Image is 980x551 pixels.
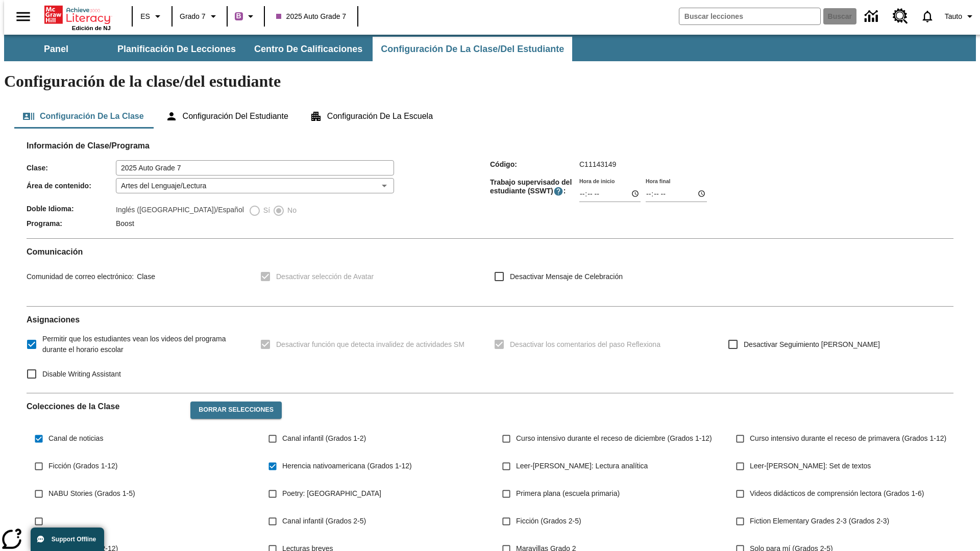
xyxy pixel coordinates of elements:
span: Desactivar Mensaje de Celebración [510,271,623,282]
h1: Configuración de la clase/del estudiante [4,72,976,91]
span: Curso intensivo durante el receso de primavera (Grados 1-12) [750,433,946,444]
span: Sí [261,205,270,216]
span: B [236,10,241,22]
div: Subbarra de navegación [4,37,573,61]
input: Buscar campo [679,8,820,24]
span: Fiction Elementary Grades 2-3 (Grados 2-3) [750,516,889,527]
button: Lenguaje: ES, Selecciona un idioma [136,7,168,26]
div: Portada [44,4,111,31]
span: Canal infantil (Grados 2-5) [282,516,366,527]
h2: Información de Clase/Programa [27,141,953,151]
button: Panel [5,37,107,61]
button: Configuración de la escuela [302,104,441,129]
span: Canal infantil (Grados 1-2) [282,433,366,444]
span: Tauto [945,11,962,22]
span: Trabajo supervisado del estudiante (SSWT) : [490,178,579,196]
span: Support Offline [52,536,96,543]
span: Primera plana (escuela primaria) [516,488,620,499]
span: Disable Writing Assistant [42,369,121,380]
span: Herencia nativoamericana (Grados 1-12) [282,461,412,471]
span: C11143149 [579,160,616,168]
button: Centro de calificaciones [246,37,371,61]
span: No [285,205,297,216]
span: Área de contenido : [27,182,116,190]
button: Grado: Grado 7, Elige un grado [176,7,224,26]
span: Panel [44,43,68,55]
span: Configuración de la clase/del estudiante [381,43,564,55]
span: Desactivar selección de Avatar [276,271,374,282]
label: Hora de inicio [579,177,615,185]
span: ES [140,11,150,22]
span: Doble Idioma : [27,205,116,213]
button: Support Offline [31,528,104,551]
span: Videos didácticos de comprensión lectora (Grados 1-6) [750,488,924,499]
span: Boost [116,219,134,228]
button: Configuración del estudiante [157,104,297,129]
div: Configuración de la clase/del estudiante [14,104,966,129]
button: Configuración de la clase [14,104,152,129]
span: Leer-[PERSON_NAME]: Set de textos [750,461,871,471]
label: Hora final [646,177,670,185]
h2: Colecciones de la Clase [27,402,182,411]
button: Planificación de lecciones [109,37,244,61]
span: Desactivar función que detecta invalidez de actividades SM [276,339,464,350]
span: Poetry: [GEOGRAPHIC_DATA] [282,488,381,499]
span: Comunidad de correo electrónico : [27,272,134,281]
span: Centro de calificaciones [254,43,362,55]
button: El Tiempo Supervisado de Trabajo Estudiantil es el período durante el cual los estudiantes pueden... [553,186,563,196]
a: Notificaciones [914,3,941,30]
span: Planificación de lecciones [117,43,236,55]
div: Información de Clase/Programa [27,151,953,230]
span: NABU Stories (Grados 1-5) [48,488,135,499]
input: Clase [116,160,394,176]
a: Centro de recursos, Se abrirá en una pestaña nueva. [887,3,914,30]
div: Comunicación [27,247,953,298]
div: Subbarra de navegación [4,35,976,61]
button: Abrir el menú lateral [8,2,38,32]
button: Perfil/Configuración [941,7,980,26]
a: Portada [44,5,111,25]
span: Programa : [27,219,116,228]
div: Asignaciones [27,315,953,385]
span: 2025 Auto Grade 7 [276,11,347,22]
span: Leer-[PERSON_NAME]: Lectura analítica [516,461,648,471]
button: Configuración de la clase/del estudiante [373,37,572,61]
span: Edición de NJ [72,25,111,31]
span: Clase : [27,164,116,172]
button: Boost El color de la clase es morado/púrpura. Cambiar el color de la clase. [231,7,261,26]
span: Clase [134,272,155,281]
button: Borrar selecciones [190,402,282,419]
span: Desactivar los comentarios del paso Reflexiona [510,339,660,350]
span: Grado 7 [180,11,206,22]
h2: Asignaciones [27,315,953,324]
span: Permitir que los estudiantes vean los videos del programa durante el horario escolar [42,334,244,355]
span: Ficción (Grados 2-5) [516,516,581,527]
span: Ficción (Grados 1-12) [48,461,117,471]
span: Canal de noticias [48,433,103,444]
span: Curso intensivo durante el receso de diciembre (Grados 1-12) [516,433,712,444]
a: Centro de información [859,3,887,31]
h2: Comunicación [27,247,953,257]
span: Código : [490,160,579,168]
label: Inglés ([GEOGRAPHIC_DATA])/Español [116,205,244,217]
span: Desactivar Seguimiento [PERSON_NAME] [744,339,880,350]
div: Artes del Lenguaje/Lectura [116,178,394,193]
